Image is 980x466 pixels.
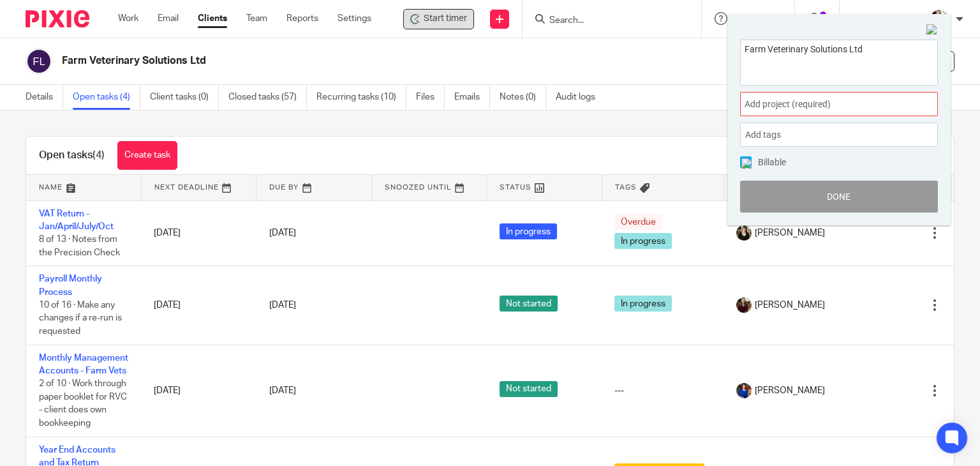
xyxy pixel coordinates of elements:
img: MaxAcc_Sep21_ElliDeanPhoto_030.jpg [929,9,949,29]
span: Snoozed Until [385,184,452,191]
span: Not started [500,381,558,397]
span: Add tags [745,125,787,145]
a: Notes (0) [500,85,546,110]
div: Farm Veterinary Solutions Ltd [403,9,474,29]
a: Details [26,85,63,110]
span: [DATE] [269,386,296,395]
a: Create task [117,141,177,170]
h2: Farm Veterinary Solutions Ltd [62,54,637,68]
a: Email [158,12,179,25]
a: Work [118,12,138,25]
span: [PERSON_NAME] [755,227,825,239]
span: Not started [500,296,558,312]
h1: Open tasks [39,149,105,162]
span: [DATE] [269,301,296,310]
span: In progress [614,233,672,249]
span: Status [500,184,531,191]
a: Clients [198,12,227,25]
span: Add project (required) [745,98,905,111]
img: Pixie [26,10,89,27]
a: Team [246,12,267,25]
a: Payroll Monthly Process [39,274,102,296]
img: Close [926,24,938,36]
span: In progress [500,223,557,239]
img: Helen%20Campbell.jpeg [736,225,752,241]
span: Overdue [614,214,662,230]
img: svg%3E [26,48,52,75]
a: Open tasks (4) [73,85,140,110]
span: Billable [758,158,786,167]
a: Reports [286,12,318,25]
a: Audit logs [556,85,605,110]
a: Recurring tasks (10) [316,85,406,110]
td: [DATE] [141,345,256,437]
a: Client tasks (0) [150,85,219,110]
a: Closed tasks (57) [228,85,307,110]
span: In progress [614,296,672,312]
a: Files [416,85,445,110]
textarea: Farm Veterinary Solutions Ltd [741,40,937,82]
a: Monthly Management Accounts - Farm Vets [39,354,128,375]
input: Search [548,15,663,27]
img: checked.png [741,158,752,169]
img: MaxAcc_Sep21_ElliDeanPhoto_030.jpg [736,297,752,313]
span: [PERSON_NAME] [755,384,825,397]
span: (4) [93,150,105,160]
span: [PERSON_NAME] [755,299,825,312]
button: Done [740,181,938,213]
img: Nicole.jpeg [736,383,752,398]
a: VAT Return - Jan/April/July/Oct [39,209,114,231]
span: [DATE] [269,229,296,237]
span: 8 of 13 · Notes from the Precision Check [39,235,120,257]
td: [DATE] [141,200,256,266]
td: [DATE] [141,266,256,345]
a: Emails [454,85,490,110]
p: [PERSON_NAME] [852,12,923,25]
a: Settings [338,12,371,25]
div: --- [614,384,711,397]
span: Tags [615,184,637,191]
span: 10 of 16 · Make any changes if a re-run is requested [39,301,122,336]
span: Start timer [424,12,467,26]
span: 2 of 10 · Work through paper booklet for RVC - client does own bookkeeping [39,380,127,428]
